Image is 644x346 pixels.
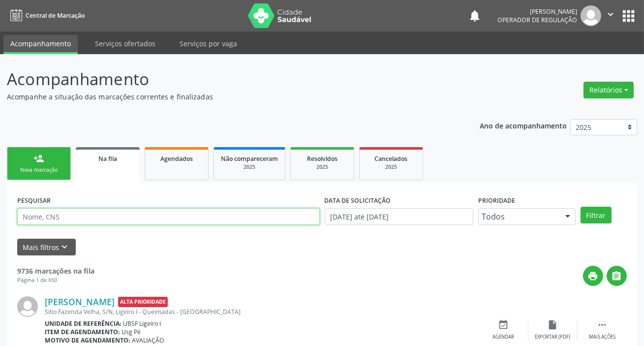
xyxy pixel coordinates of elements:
[45,328,120,336] b: Item de agendamento:
[583,266,603,286] button: print
[601,5,620,26] button: 
[7,92,448,102] p: Acompanhe a situação das marcações correntes e finalizadas
[33,153,44,164] div: person_add
[14,166,63,174] div: Nova marcação
[17,266,94,276] strong: 9736 marcações na fila
[45,296,115,307] a: [PERSON_NAME]
[98,155,117,163] span: Na fila
[325,208,473,225] input: Selecione um intervalo
[17,208,320,225] input: Nome, CNS
[581,5,601,26] img: img
[605,9,616,20] i: 
[325,193,391,208] label: DATA DE SOLICITAÇÃO
[3,35,78,54] a: Acompanhamento
[367,163,416,171] div: 2025
[88,35,162,52] a: Serviços ofertados
[7,7,85,24] a: Central de Marcação
[45,336,130,345] b: Motivo de agendamento:
[7,67,448,92] p: Acompanhamento
[498,319,509,330] i: event_available
[122,328,141,336] span: Usg Pé
[480,119,567,131] p: Ano de acompanhamento
[123,319,161,328] span: UBSF Ligeiro I
[468,9,482,23] button: notifications
[132,336,165,345] span: AVALIAÇÃO
[581,207,612,223] button: Filtrar
[17,296,38,317] img: img
[589,334,615,341] div: Mais ações
[17,193,51,208] label: PESQUISAR
[535,334,571,341] div: Exportar (PDF)
[17,276,94,284] div: Página 1 de 650
[588,271,599,282] i: print
[478,193,515,208] label: Prioridade
[497,16,577,24] span: Operador de regulação
[173,35,244,52] a: Serviços por vaga
[597,319,608,330] i: 
[482,212,555,221] span: Todos
[497,7,577,16] div: [PERSON_NAME]
[60,242,70,252] i: keyboard_arrow_down
[221,155,278,163] span: Não compareceram
[45,319,122,328] b: Unidade de referência:
[612,271,622,282] i: 
[375,155,408,163] span: Cancelados
[17,239,76,256] button: Mais filtroskeyboard_arrow_down
[493,334,515,341] div: Agendar
[620,7,637,25] button: apps
[298,163,347,171] div: 2025
[45,308,479,316] div: Sitio Fazenda Velha, S/N, Ligeiro I - Queimadas - [GEOGRAPHIC_DATA]
[607,266,627,286] button: 
[583,82,634,98] button: Relatórios
[26,11,85,20] span: Central de Marcação
[118,297,168,307] span: Alta Prioridade
[307,155,337,163] span: Resolvidos
[548,319,558,330] i: insert_drive_file
[160,155,193,163] span: Agendados
[221,163,278,171] div: 2025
